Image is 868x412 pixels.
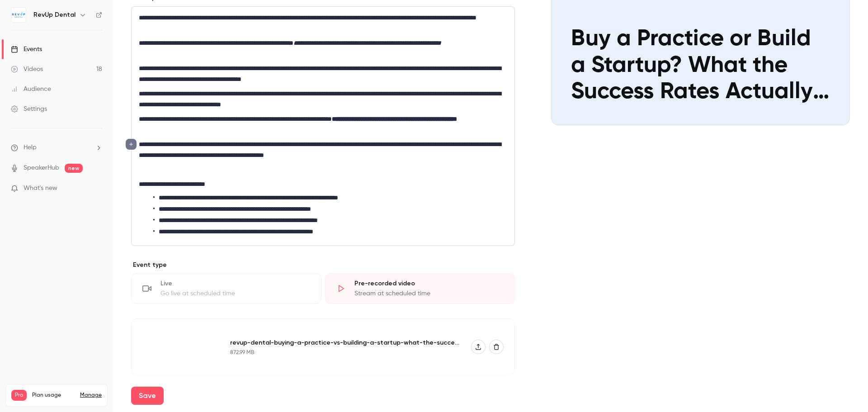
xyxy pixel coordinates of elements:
a: Manage [80,392,102,399]
div: Pre-recorded video [354,279,504,288]
p: Event type [131,260,515,270]
span: new [65,164,83,173]
button: Save [131,387,164,405]
div: Go live at scheduled time [160,289,310,298]
div: Pre-recorded videoStream at scheduled time [325,273,515,304]
span: Pro [11,390,27,401]
a: SpeakerHub [24,163,59,173]
div: Videos [11,65,43,74]
div: LiveGo live at scheduled time [131,273,321,304]
div: editor [132,7,514,246]
div: Live [160,279,310,288]
div: revup-dental-buying-a-practice-vs-building-a-startup-what-the-success-rates-actually-say.mp4 [230,338,461,347]
img: RevUp Dental [11,8,26,22]
div: Settings [11,104,47,114]
h6: RevUp Dental [33,10,75,19]
div: Stream at scheduled time [354,289,504,298]
div: 872.99 MB [230,349,461,356]
li: help-dropdown-opener [11,143,102,152]
div: Audience [11,85,51,94]
iframe: Noticeable Trigger [91,185,102,193]
span: Help [24,143,37,152]
section: description [131,6,515,246]
span: What's new [24,184,57,193]
div: Events [11,45,42,54]
span: Plan usage [32,392,75,399]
